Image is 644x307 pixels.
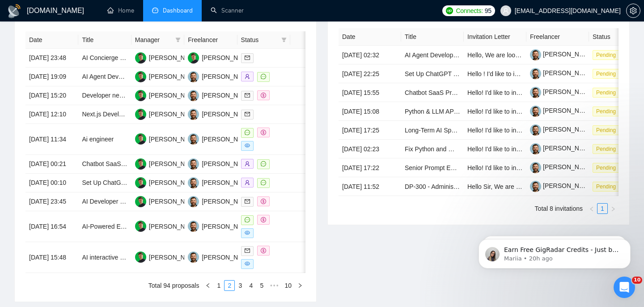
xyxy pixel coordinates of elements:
a: VK[PERSON_NAME] [188,91,253,98]
a: Long-Term AI Specialist Wanted | NLP, Chatbot, Automation & Prompt Engineering [405,127,633,134]
span: dollar [261,93,266,98]
span: filter [175,37,181,43]
th: Invitation Letter [464,28,526,46]
td: AI Agent Developer for Vendor Research & Data Automation [78,68,131,86]
a: 10 [282,281,294,290]
a: Senior Prompt Engineer (LLM / AI Specialist – Freelance) [405,164,564,171]
li: Next 5 Pages [267,280,281,291]
div: [PERSON_NAME] [149,196,200,206]
a: AI-Powered Email Security Gateway (Mail Relay) [82,223,218,230]
span: user-add [245,180,250,185]
td: [DATE] 22:25 [339,64,401,83]
li: 10 [281,280,295,291]
a: Python & LLM API Specialist for AI Assistant Chatbot Development [405,108,589,115]
a: 1 [214,281,224,290]
a: MB[PERSON_NAME] [135,135,200,142]
td: [DATE] 17:22 [339,158,401,177]
a: MB[PERSON_NAME] [135,110,200,117]
span: eye [245,261,250,266]
a: Pending [593,183,623,190]
a: Pending [593,70,623,77]
a: MB[PERSON_NAME] [135,253,200,260]
span: 95 [485,6,491,16]
span: message [245,217,250,222]
div: [PERSON_NAME] [149,134,200,144]
a: VK[PERSON_NAME] [188,222,253,230]
img: c1-JWQDXWEy3CnA6sRtFzzU22paoDq5cZnWyBNc3HWqwvuW0qNnjm1CMP-YmbEEtPC [530,87,541,98]
a: AI Agent Developer for Vendor Research & Data Automation [405,51,572,59]
a: [PERSON_NAME] [530,69,594,77]
span: right [610,206,616,212]
li: Previous Page [586,203,597,214]
span: message [261,161,266,166]
li: Previous Page [203,280,213,291]
td: Senior Prompt Engineer (LLM / AI Specialist – Freelance) [401,158,464,177]
img: VK [188,252,199,263]
th: Title [78,31,131,49]
span: Dashboard [163,7,193,14]
li: Next Page [295,280,305,291]
td: Set Up ChatGPT Team Version & Initial Project Configuration [78,174,131,192]
div: [PERSON_NAME] [202,109,253,119]
img: MB [135,177,146,188]
a: MB[PERSON_NAME] [135,72,200,80]
span: Pending [593,107,619,116]
a: MB[PERSON_NAME] [135,91,200,98]
a: Pending [593,126,623,133]
td: AI-Powered Email Security Gateway (Mail Relay) [78,211,131,242]
span: dollar [261,217,266,222]
td: [DATE] 15:08 [339,102,401,121]
img: VK [188,133,199,145]
img: logo [7,4,21,18]
a: 1 [597,204,607,213]
span: right [297,283,303,288]
th: Manager [131,31,184,49]
td: [DATE] 15:20 [25,86,78,105]
a: Developer needed to build AI Physique-Grading Mobile App for iOS / Android [82,92,295,99]
iframe: Intercom live chat [614,277,635,298]
span: Status [241,35,278,45]
span: message [245,130,250,135]
span: setting [627,7,640,14]
td: Ai engineer [78,124,131,155]
a: Set Up ChatGPT Team Version & Initial Project Configuration [82,179,251,186]
td: [DATE] 11:52 [339,177,401,196]
img: c1-JWQDXWEy3CnA6sRtFzzU22paoDq5cZnWyBNc3HWqwvuW0qNnjm1CMP-YmbEEtPC [530,106,541,117]
td: [DATE] 23:48 [25,49,78,68]
td: Next.js Developer for AI Ads Dashboard and N8n Automations [78,105,131,124]
iframe: Intercom notifications message [465,220,644,283]
span: Pending [593,144,619,154]
a: VK[PERSON_NAME] [188,179,253,186]
td: [DATE] 00:10 [25,174,78,192]
a: MB[PERSON_NAME] [135,197,200,205]
img: c1-JWQDXWEy3CnA6sRtFzzU22paoDq5cZnWyBNc3HWqwvuW0qNnjm1CMP-YmbEEtPC [530,68,541,79]
span: filter [280,33,288,47]
td: [DATE] 19:09 [25,68,78,86]
div: [PERSON_NAME] [202,53,253,63]
span: Manager [135,35,172,45]
a: VK[PERSON_NAME] [188,72,253,80]
a: MB[PERSON_NAME] [135,222,200,230]
a: Pending [593,107,623,115]
a: VK[PERSON_NAME] [188,160,253,167]
img: upwork-logo.png [446,7,453,14]
img: MB [135,252,146,263]
a: setting [626,7,640,14]
li: 5 [256,280,267,291]
a: Pending [593,145,623,152]
a: DP-300 - Administering Relational Database on Microsoft Azure [405,183,581,190]
div: [PERSON_NAME] [149,159,200,169]
img: MB [135,221,146,232]
a: AI interactive avatar [82,254,137,261]
a: AI Developer Needed for Proposal Auto-Tagging and Draft Generation [82,198,276,205]
td: [DATE] 17:25 [339,121,401,140]
a: MB[PERSON_NAME] [135,54,200,61]
td: [DATE] 00:21 [25,155,78,174]
span: user-add [245,161,250,166]
span: eye [245,143,250,148]
div: [PERSON_NAME] [202,196,253,206]
a: Set Up ChatGPT Team Version & Initial Project Configuration [405,70,574,77]
img: MB [135,52,146,64]
li: 2 [224,280,235,291]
